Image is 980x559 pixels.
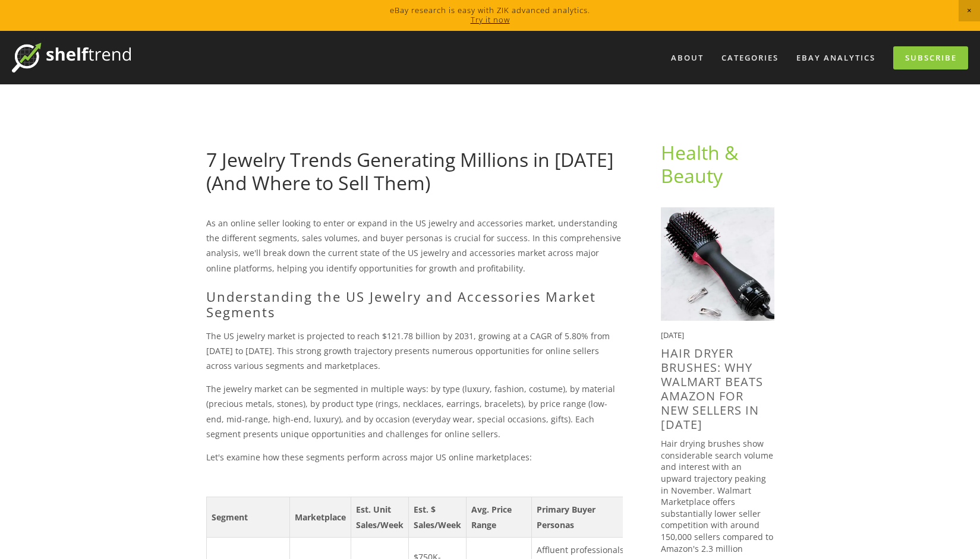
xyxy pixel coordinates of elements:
[206,381,623,441] p: The jewelry market can be segmented in multiple ways: by type (luxury, fashion, costume), by mate...
[789,48,883,68] a: eBay Analytics
[12,43,131,72] img: ShelfTrend
[206,497,289,537] th: Segment
[661,345,763,432] a: Hair Dryer Brushes: Why Walmart Beats Amazon for New Sellers in [DATE]
[206,147,613,195] a: 7 Jewelry Trends Generating Millions in [DATE] (And Where to Sell Them)
[466,497,531,537] th: Avg. Price Range
[471,14,510,25] a: Try it now
[661,140,743,188] a: Health & Beauty
[661,438,774,554] p: Hair drying brushes show considerable search volume and interest with an upward trajectory peakin...
[206,289,623,320] h2: Understanding the US Jewelry and Accessories Market Segments
[714,48,786,68] div: Categories
[206,329,623,374] p: The US jewelry market is projected to reach $121.78 billion by 2031, growing at a CAGR of 5.80% f...
[663,48,711,68] a: About
[408,497,466,537] th: Est. $ Sales/Week
[661,330,684,340] time: [DATE]
[206,216,623,276] p: As an online seller looking to enter or expand in the US jewelry and accessories market, understa...
[531,497,635,537] th: Primary Buyer Personas
[289,497,351,537] th: Marketplace
[206,450,623,465] p: Let's examine how these segments perform across major US online marketplaces:
[351,497,408,537] th: Est. Unit Sales/Week
[893,46,968,70] a: Subscribe
[661,207,774,321] img: Hair Dryer Brushes: Why Walmart Beats Amazon for New Sellers in 2025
